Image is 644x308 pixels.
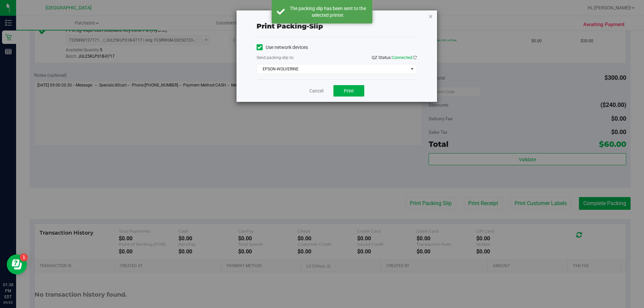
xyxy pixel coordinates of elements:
iframe: Resource center [7,254,27,274]
span: select [408,64,416,74]
span: Print packing-slip [257,22,323,30]
span: Connected [392,55,412,60]
button: Print [333,85,364,97]
iframe: Resource center unread badge [20,253,28,261]
span: Print [344,88,354,94]
a: Cancel [309,87,323,95]
div: The packing slip has been sent to the selected printer. [288,5,367,18]
span: EPSON-WOLVERINE [257,64,408,74]
label: Send packing-slip to: [257,55,294,61]
label: Use network devices [257,44,308,51]
span: QZ Status: [372,55,417,60]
